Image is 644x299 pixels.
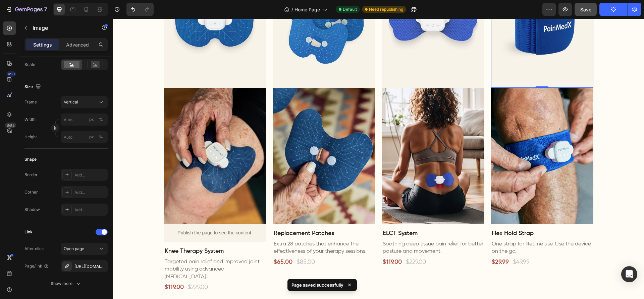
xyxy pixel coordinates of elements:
[24,134,37,140] label: Height
[61,96,108,108] button: Vertical
[97,116,105,124] button: px
[97,133,105,141] button: px
[126,3,154,16] div: Undo/Redo
[3,3,50,16] button: 7
[292,239,314,248] div: $229.00
[64,246,84,251] span: Open page
[183,239,203,248] div: $85.00
[24,172,38,178] div: Border
[580,7,591,12] span: Save
[291,6,293,13] span: /
[51,211,153,218] p: Publish the page to see the content.
[161,211,262,219] p: Replacement Patches
[24,263,49,269] div: Page/link
[44,5,47,13] p: 7
[379,211,480,219] p: Flex Hold Strap
[24,117,36,123] label: Width
[5,123,16,128] div: Beta
[113,19,644,299] iframe: Design area
[160,69,262,205] img: gempages_522953029591237418-ddf11e83-e1bf-4401-898e-d715b8afa430.png
[399,239,417,248] div: $49.99
[61,243,108,255] button: Open page
[24,229,33,235] div: Link
[61,114,108,126] input: px%
[379,222,480,237] p: One strap for lifetime use. Use the device on the go.
[74,190,106,196] div: Add...
[24,62,35,68] div: Scale
[89,134,94,140] div: px
[24,82,42,91] div: Size
[24,156,37,162] div: Shape
[52,239,153,262] p: Targeted pain relief and improved joint mobility using advanced [MEDICAL_DATA].
[270,211,371,219] p: ELCT System
[24,278,108,290] button: Show more
[378,239,396,248] div: $29.99
[378,69,480,205] img: gempages_522953029591237418-3b40aef8-52e0-4d56-9e70-a965f53004a4.png
[575,3,597,16] button: Save
[89,117,94,123] div: px
[61,131,108,143] input: px%
[64,99,78,105] span: Vertical
[269,239,289,248] div: $119.00
[160,239,180,248] div: $65.00
[270,222,371,237] p: Soothing deep tissue pain relief for better posture and movement.
[88,116,96,124] button: %
[24,207,40,213] div: Shadow
[51,280,82,287] div: Show more
[33,41,52,48] p: Settings
[621,266,637,282] div: Open Intercom Messenger
[343,6,357,12] span: Default
[66,41,89,48] p: Advanced
[52,229,153,236] p: Knee Therapy System
[88,133,96,141] button: %
[6,71,16,77] div: 450
[369,6,403,12] span: Need republishing
[51,69,153,205] img: gempages_522953029591237418-9082ad00-cb98-40e4-83b0-e532b6ddc98a.png
[74,264,106,270] div: [URL][DOMAIN_NAME]
[269,69,371,205] img: gempages_522953029591237418-0fea120a-5439-438f-820b-108994f71326.png
[74,172,106,178] div: Add...
[99,134,103,140] div: %
[33,24,90,32] p: Image
[24,189,38,195] div: Corner
[24,99,37,105] label: Frame
[24,246,44,252] div: After click
[294,6,320,13] span: Home Page
[161,222,262,237] p: Extra 28 patches that enhance the effectiveness of your therapy sessions.
[291,282,343,288] p: Page saved successfully
[99,117,103,123] div: %
[51,264,71,273] div: $119.00
[74,264,96,273] div: $229.00
[74,207,106,213] div: Add...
